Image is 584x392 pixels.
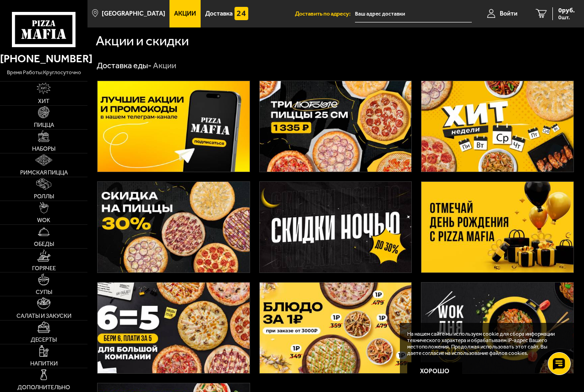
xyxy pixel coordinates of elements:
span: WOK [37,218,50,223]
span: Супы [36,289,52,295]
span: Роллы [34,194,54,200]
h1: Акции и скидки [96,34,189,48]
a: Доставка еды- [97,60,152,71]
span: Дополнительно [17,385,70,391]
span: Доставить по адресу: [295,11,355,17]
span: Войти [500,11,518,17]
span: Римская пицца [20,170,68,176]
div: Акции [153,60,176,71]
span: Доставка [205,11,233,17]
input: Ваш адрес доставки [355,5,472,22]
span: Напитки [30,361,58,367]
span: [GEOGRAPHIC_DATA] [102,11,165,17]
button: Хорошо [407,362,462,381]
span: Хит [38,98,49,104]
span: Наборы [32,146,55,152]
span: Пицца [34,122,54,128]
img: 15daf4d41897b9f0e9f617042186c801.svg [235,7,248,21]
span: Акции [174,11,196,17]
span: Обеды [34,241,54,247]
span: Десерты [31,337,57,343]
span: 0 шт. [558,15,575,20]
span: 0 руб. [558,7,575,14]
span: Горячее [32,266,56,272]
p: На нашем сайте мы используем cookie для сбора информации технического характера и обрабатываем IP... [407,331,562,356]
span: Салаты и закуски [16,313,71,319]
